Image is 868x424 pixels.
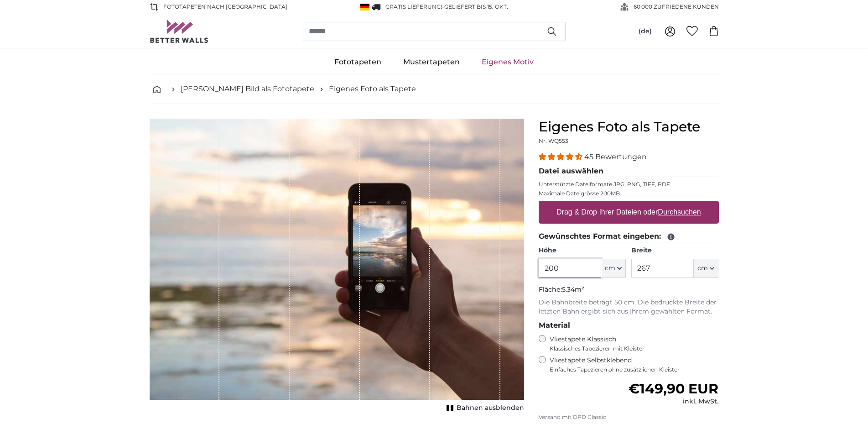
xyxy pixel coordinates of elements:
[392,50,471,74] a: Mustertapeten
[694,259,718,278] button: cm
[605,264,615,273] span: cm
[631,23,659,40] button: (de)
[323,50,392,74] a: Fototapeten
[634,3,719,11] span: 60'000 ZUFRIEDENE KUNDEN
[658,208,701,216] u: Durchsuchen
[601,259,626,278] button: cm
[539,166,719,177] legend: Datei auswählen
[631,246,718,255] label: Breite
[697,264,708,273] span: cm
[629,380,718,397] span: €149,90 EUR
[550,345,711,352] span: Klassisches Tapezieren mit Kleister
[550,356,719,373] label: Vliestapete Selbstklebend
[329,84,416,94] a: Eigenes Foto als Tapete
[150,119,524,414] div: 1 of 1
[163,3,287,11] span: Fototapeten nach [GEOGRAPHIC_DATA]
[539,320,719,331] legend: Material
[553,203,705,221] label: Drag & Drop Ihrer Dateien oder
[181,84,314,94] a: [PERSON_NAME] Bild als Fototapete
[539,119,719,135] h1: Eigenes Foto als Tapete
[584,152,647,161] span: 45 Bewertungen
[442,3,508,10] span: -
[539,414,719,421] p: Versand mit DPD Classic
[360,4,369,10] img: Deutschland
[539,152,584,161] span: 4.36 stars
[562,285,584,293] span: 5.34m²
[539,231,719,242] legend: Gewünschtes Format eingeben:
[444,3,508,10] span: Geliefert bis 15. Okt.
[550,335,711,352] label: Vliestapete Klassisch
[550,366,719,373] span: Einfaches Tapezieren ohne zusätzlichen Kleister
[539,181,719,188] p: Unterstützte Dateiformate JPG, PNG, TIFF, PDF.
[150,74,719,104] nav: breadcrumbs
[539,246,626,255] label: Höhe
[539,137,568,144] span: Nr. WQ553
[471,50,545,74] a: Eigenes Motiv
[150,20,209,43] img: Betterwalls
[539,298,719,316] p: Die Bahnbreite beträgt 50 cm. Die bedruckte Breite der letzten Bahn ergibt sich aus Ihrem gewählt...
[539,285,719,294] p: Fläche:
[444,402,524,414] button: Bahnen ausblenden
[457,403,524,413] span: Bahnen ausblenden
[539,190,719,197] p: Maximale Dateigrösse 200MB.
[629,397,718,406] div: inkl. MwSt.
[385,3,442,10] span: GRATIS Lieferung!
